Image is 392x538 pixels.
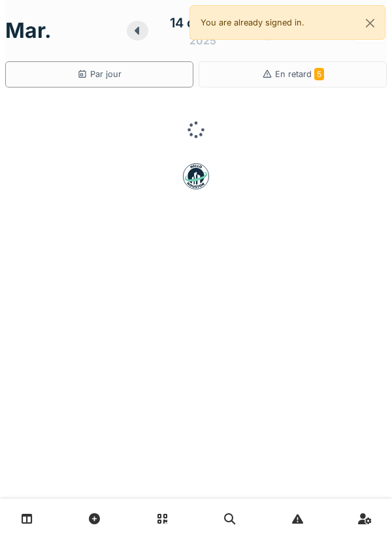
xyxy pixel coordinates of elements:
[170,13,236,33] div: 14 octobre
[77,68,122,80] div: Par jour
[355,6,385,40] button: Close
[189,5,385,40] div: You are already signed in.
[189,33,216,48] div: 2025
[183,163,209,189] img: badge-BVDL4wpA.svg
[314,68,324,80] span: 5
[275,69,324,79] span: En retard
[5,18,52,43] h1: mar.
